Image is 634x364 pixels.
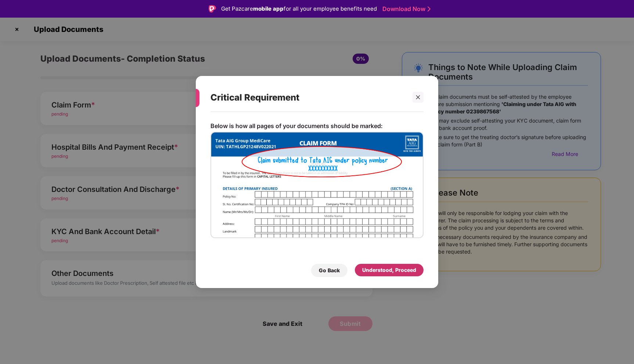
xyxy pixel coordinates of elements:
img: TATA_AIG_HI.png [210,132,424,238]
div: Critical Requirement [210,83,406,112]
img: Stroke [428,5,431,13]
a: Download Now [382,5,428,13]
div: Understood, Proceed [362,266,416,274]
p: Below is how all pages of your documents should be marked: [210,122,382,130]
strong: mobile app [253,5,284,12]
div: Get Pazcare for all your employee benefits need [221,4,377,13]
img: Logo [209,5,216,12]
div: Go Back [319,266,340,274]
span: close [415,95,421,100]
